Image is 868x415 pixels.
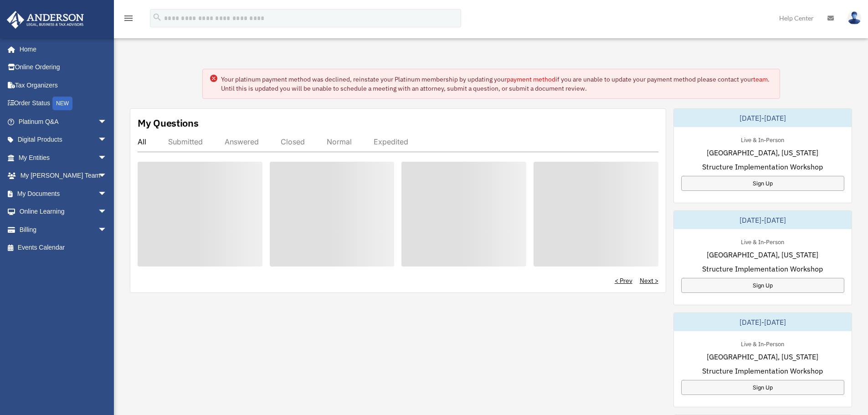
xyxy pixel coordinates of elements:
a: Next > [640,276,658,285]
div: Closed [281,137,305,146]
span: arrow_drop_down [98,131,116,149]
div: Answered [225,137,259,146]
div: Submitted [168,137,203,146]
i: search [152,12,162,22]
span: Structure Implementation Workshop [702,161,823,172]
span: Structure Implementation Workshop [702,263,823,274]
span: arrow_drop_down [98,113,116,131]
i: menu [123,13,134,24]
img: User Pic [847,11,861,25]
div: All [138,137,146,146]
span: [GEOGRAPHIC_DATA], [US_STATE] [707,351,818,362]
div: [DATE]-[DATE] [674,211,852,229]
a: Home [6,40,116,58]
div: Normal [327,137,352,146]
div: Live & In-Person [734,338,791,348]
div: [DATE]-[DATE] [674,109,852,127]
span: arrow_drop_down [98,203,116,221]
span: Structure Implementation Workshop [702,365,823,376]
a: Order StatusNEW [6,94,121,113]
a: My Documentsarrow_drop_down [6,184,121,203]
a: Online Ordering [6,58,121,77]
a: Online Learningarrow_drop_down [6,203,121,221]
div: Live & In-Person [734,134,791,144]
span: arrow_drop_down [98,149,116,167]
div: Live & In-Person [734,236,791,246]
div: NEW [52,97,72,110]
a: Digital Productsarrow_drop_down [6,131,121,149]
a: Billingarrow_drop_down [6,220,121,239]
a: payment method [507,75,555,83]
span: [GEOGRAPHIC_DATA], [US_STATE] [707,147,818,158]
a: Sign Up [681,278,844,293]
a: Events Calendar [6,239,121,257]
a: Sign Up [681,380,844,395]
div: [DATE]-[DATE] [674,313,852,331]
span: [GEOGRAPHIC_DATA], [US_STATE] [707,249,818,260]
div: Expedited [374,137,408,146]
img: Anderson Advisors Platinum Portal [4,11,87,29]
a: My [PERSON_NAME] Teamarrow_drop_down [6,167,121,185]
a: < Prev [615,276,632,285]
span: arrow_drop_down [98,184,116,203]
a: Tax Organizers [6,76,121,94]
span: arrow_drop_down [98,220,116,239]
a: team [753,75,768,83]
a: Platinum Q&Aarrow_drop_down [6,113,121,131]
a: Sign Up [681,176,844,191]
a: menu [123,16,134,24]
a: My Entitiesarrow_drop_down [6,149,121,167]
div: My Questions [138,116,199,130]
div: Your platinum payment method was declined, reinstate your Platinum membership by updating your if... [221,75,772,93]
span: arrow_drop_down [98,167,116,185]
